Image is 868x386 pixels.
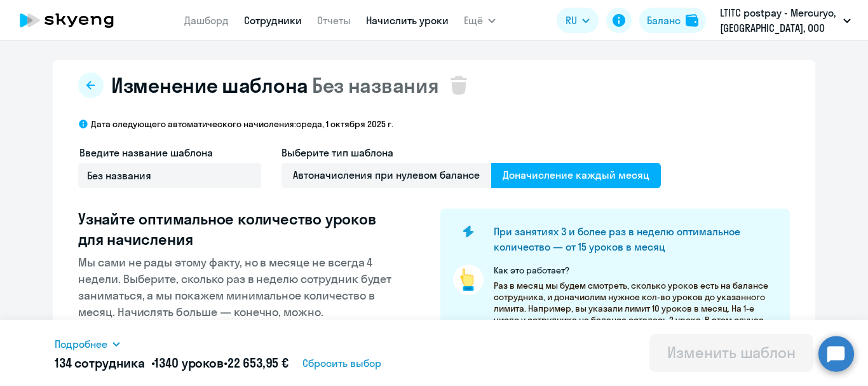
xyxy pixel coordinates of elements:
div: Баланс [647,13,681,28]
img: pointer-circle [453,265,484,295]
span: Автоначисления при нулевом балансе [281,163,491,188]
input: Без названия [78,163,261,188]
a: Дашборд [184,14,229,27]
p: Раз в месяц мы будем смотреть, сколько уроков есть на балансе сотрудника, и доначислим нужное кол... [494,280,777,337]
button: Изменить шаблон [649,334,813,372]
span: 22 653,95 € [227,355,288,371]
h4: При занятиях 3 и более раз в неделю оптимальное количество — от 15 уроков в месяц [494,224,768,254]
span: Ещё [464,13,483,28]
div: Изменить шаблон [667,342,796,362]
img: balance [686,14,698,27]
span: Сбросить выбор [302,355,381,371]
p: Как это работает? [494,265,777,276]
a: Отчеты [317,14,351,27]
p: Мы сами не рады этому факту, но в месяце не всегда 4 недели. Выберите, сколько раз в неделю сотру... [78,254,400,321]
p: LTITC postpay - Mercuryo, [GEOGRAPHIC_DATA], ООО [720,5,838,36]
button: LTITC postpay - Mercuryo, [GEOGRAPHIC_DATA], ООО [714,5,857,36]
span: Введите название шаблона [79,146,213,159]
button: RU [557,8,599,33]
span: RU [566,13,577,28]
span: 1340 уроков [154,355,223,371]
button: Балансbalance [639,8,706,33]
span: Изменение шаблона [111,72,308,98]
a: Начислить уроки [366,14,449,27]
p: Дата следующего автоматического начисления: среда, 1 октября 2025 г. [91,118,393,130]
span: Без названия [312,72,438,98]
span: Доначисление каждый месяц [491,163,661,188]
a: Сотрудники [244,14,302,27]
h4: Выберите тип шаблона [281,145,661,160]
h3: Узнайте оптимальное количество уроков для начисления [78,209,400,249]
h5: 134 сотрудника • • [55,354,288,372]
button: Ещё [464,8,496,33]
span: Подробнее [55,336,107,352]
